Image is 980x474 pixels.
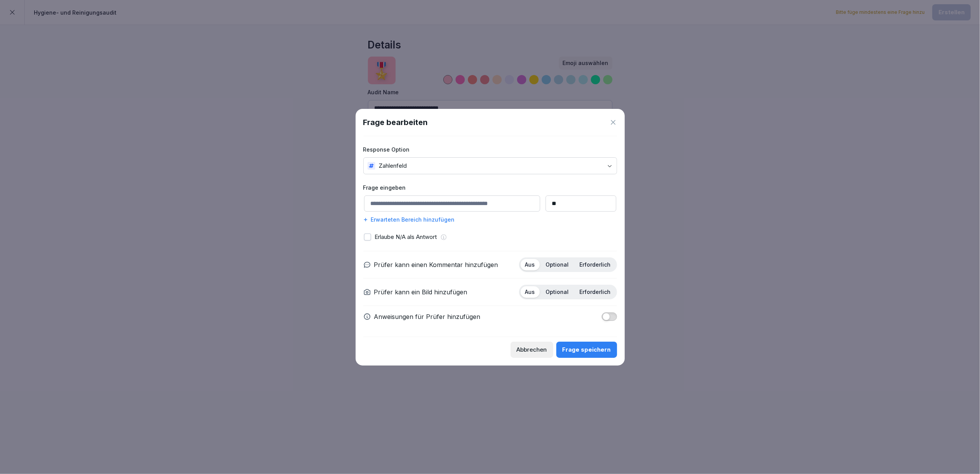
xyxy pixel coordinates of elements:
div: Abbrechen [517,345,547,354]
label: Response Option [363,145,617,154]
p: Erforderlich [580,261,611,268]
h1: Frage bearbeiten [363,117,428,128]
p: Prüfer kann einen Kommentar hinzufügen [374,260,498,269]
div: Frage speichern [562,345,611,354]
p: Optional [546,289,569,295]
p: Aus [525,289,535,295]
button: Frage speichern [556,342,617,358]
p: Prüfer kann ein Bild hinzufügen [374,287,468,297]
label: Frage eingeben [363,184,617,192]
p: Erforderlich [580,289,611,295]
p: Anweisungen für Prüfer hinzufügen [374,312,481,321]
p: Optional [546,261,569,268]
button: Abbrechen [511,342,553,358]
div: Erwarteten Bereich hinzufügen [363,215,617,224]
p: Erlaube N/A als Antwort [375,233,437,242]
p: Aus [525,261,535,268]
